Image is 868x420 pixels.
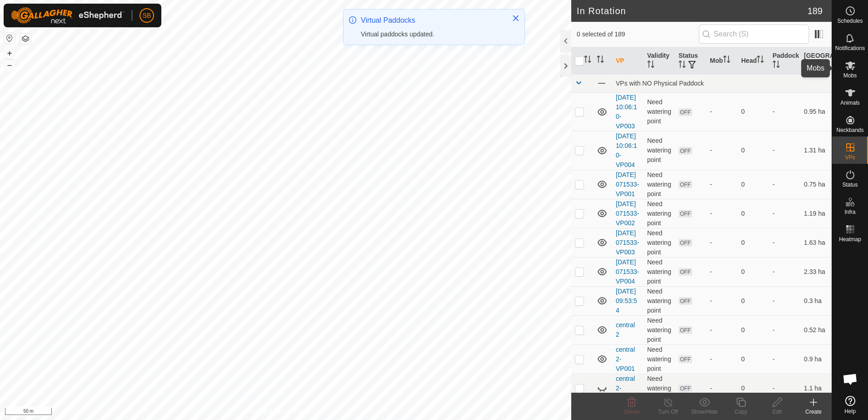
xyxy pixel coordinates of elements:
[769,257,800,286] td: -
[843,73,857,78] span: Mobs
[616,94,637,130] a: [DATE] 10:06:10-VP003
[616,258,639,285] a: [DATE] 071533-VP004
[769,374,800,403] td: -
[361,30,503,39] div: Virtual paddocks updated.
[738,286,769,315] td: 0
[832,392,868,418] a: Help
[616,80,828,87] div: VPs with NO Physical Paddock
[844,409,856,414] span: Help
[738,170,769,199] td: 0
[757,57,764,64] p-sorticon: Activate to sort
[773,62,780,69] p-sorticon: Activate to sort
[738,131,769,170] td: 0
[616,321,635,338] a: central 2
[4,60,15,71] button: –
[837,365,864,393] div: Open chat
[837,18,863,24] span: Schedules
[710,296,734,306] div: -
[616,375,635,401] a: central 2-VP002
[800,286,832,315] td: 0.3 ha
[616,288,637,314] a: [DATE] 09:53:54
[678,147,692,155] span: OFF
[143,11,151,20] span: SB
[4,48,15,59] button: +
[738,257,769,286] td: 0
[710,180,734,189] div: -
[710,209,734,218] div: -
[644,257,675,286] td: Need watering point
[769,286,800,315] td: -
[294,408,321,416] a: Contact Us
[738,344,769,374] td: 0
[699,25,809,44] input: Search (S)
[759,408,795,416] div: Edit
[706,47,738,75] th: Mob
[800,374,832,403] td: 1.1 ha
[738,315,769,344] td: 0
[361,15,503,26] div: Virtual Paddocks
[795,408,832,416] div: Create
[624,409,640,415] span: Delete
[644,47,675,75] th: Validity
[710,354,734,364] div: -
[836,127,863,133] span: Neckbands
[835,46,865,51] span: Notifications
[800,92,832,131] td: 0.95 ha
[577,30,699,39] span: 0 selected of 189
[800,228,832,257] td: 1.63 ha
[769,315,800,344] td: -
[800,257,832,286] td: 2.33 ha
[249,408,284,416] a: Privacy Policy
[678,108,692,116] span: OFF
[844,209,855,215] span: Infra
[678,355,692,363] span: OFF
[678,181,692,188] span: OFF
[769,47,800,75] th: Paddock
[710,146,734,155] div: -
[644,170,675,199] td: Need watering point
[616,229,639,256] a: [DATE] 071533-VP003
[769,131,800,170] td: -
[644,374,675,403] td: Need watering point
[686,408,723,416] div: Show/Hide
[738,228,769,257] td: 0
[800,315,832,344] td: 0.52 ha
[644,199,675,228] td: Need watering point
[678,326,692,334] span: OFF
[678,385,692,392] span: OFF
[769,344,800,374] td: -
[597,57,604,64] p-sorticon: Activate to sort
[678,297,692,305] span: OFF
[710,107,734,116] div: -
[723,57,730,64] p-sorticon: Activate to sort
[738,92,769,131] td: 0
[616,171,639,197] a: [DATE] 071533-VP001
[808,4,823,18] span: 189
[800,131,832,170] td: 1.31 ha
[644,286,675,315] td: Need watering point
[842,182,858,187] span: Status
[616,200,639,227] a: [DATE] 071533-VP002
[800,170,832,199] td: 0.75 ha
[710,384,734,393] div: -
[710,238,734,248] div: -
[644,131,675,170] td: Need watering point
[678,268,692,276] span: OFF
[616,346,635,372] a: central 2-VP001
[738,47,769,75] th: Head
[769,228,800,257] td: -
[644,344,675,374] td: Need watering point
[818,62,825,69] p-sorticon: Activate to sort
[845,155,855,160] span: VPs
[11,7,125,24] img: Gallagher Logo
[723,408,759,416] div: Copy
[509,12,522,25] button: Close
[577,5,808,16] h2: In Rotation
[769,170,800,199] td: -
[20,33,31,44] button: Map Layers
[840,100,860,106] span: Animals
[678,210,692,218] span: OFF
[647,62,654,69] p-sorticon: Activate to sort
[738,374,769,403] td: 0
[675,47,706,75] th: Status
